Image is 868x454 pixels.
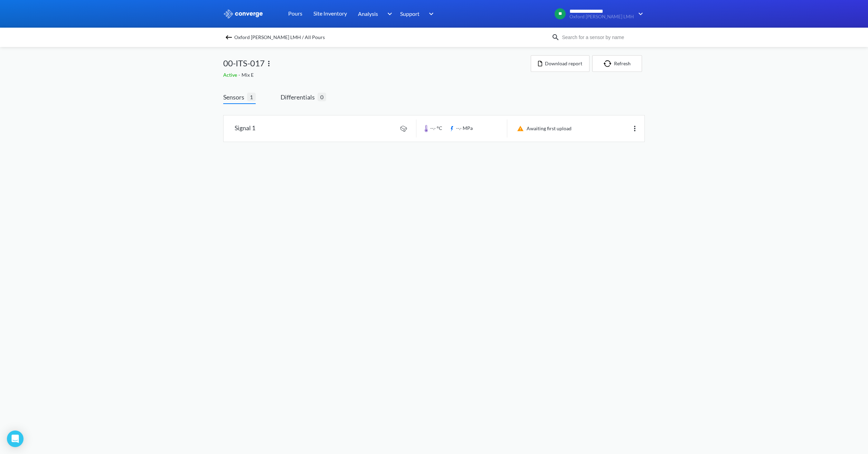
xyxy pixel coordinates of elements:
[538,61,542,66] img: icon-file.svg
[531,55,589,72] button: Download report
[265,59,273,68] img: more.svg
[424,10,435,18] img: downArrow.svg
[234,32,325,42] span: Oxford [PERSON_NAME] LMH / All Pours
[358,9,378,18] span: Analysis
[238,72,242,78] span: -
[560,34,643,41] input: Search for a sensor by name
[383,10,394,18] img: downArrow.svg
[223,71,531,79] div: Mix E
[400,9,419,18] span: Support
[634,10,645,18] img: downArrow.svg
[281,92,318,102] span: Differentials
[318,93,326,101] span: 0
[7,431,23,447] div: Open Intercom Messenger
[569,14,634,19] span: Oxford [PERSON_NAME] LMH
[223,92,247,102] span: Sensors
[551,33,560,41] img: icon-search.svg
[223,72,238,78] span: Active
[592,55,642,72] button: Refresh
[225,33,233,41] img: backspace.svg
[223,57,265,70] span: 00-ITS-017
[223,9,263,18] img: logo_ewhite.svg
[631,124,639,133] img: more.svg
[247,93,256,101] span: 1
[604,60,614,67] img: icon-refresh.svg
